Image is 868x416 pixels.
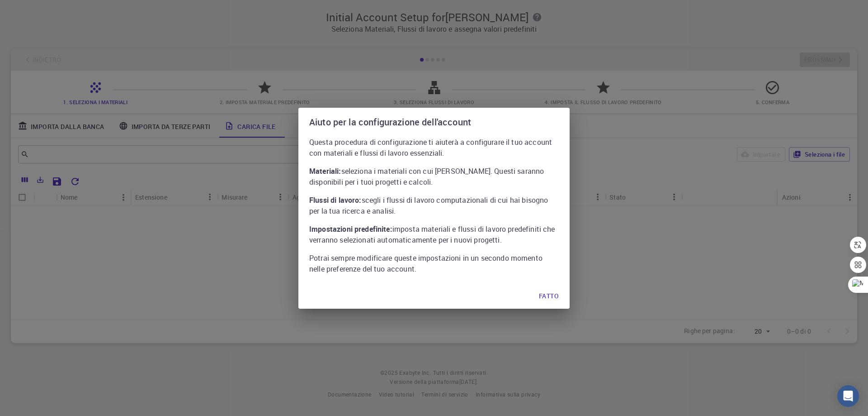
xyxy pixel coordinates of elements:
font: Questa procedura di configurazione ti aiuterà a configurare il tuo account con materiali e flussi... [309,137,552,158]
font: Impostazioni predefinite: [309,224,392,234]
div: Apri Intercom Messenger [837,385,859,407]
font: Flussi di lavoro: [309,195,362,205]
font: seleziona i materiali con cui [PERSON_NAME]. Questi saranno disponibili per i tuoi progetti e cal... [309,166,544,187]
font: Materiali: [309,166,341,176]
font: Potrai sempre modificare queste impostazioni in un secondo momento nelle preferenze del tuo account. [309,253,542,274]
font: imposta materiali e flussi di lavoro predefiniti che verranno selezionati automaticamente per i n... [309,224,555,245]
font: Fatto [539,292,559,300]
button: Fatto [532,287,566,305]
span: Assistenza [15,6,58,14]
font: Aiuto per la configurazione dell'account [309,116,471,128]
font: scegli i flussi di lavoro computazionali di cui hai bisogno per la tua ricerca e analisi. [309,195,548,216]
